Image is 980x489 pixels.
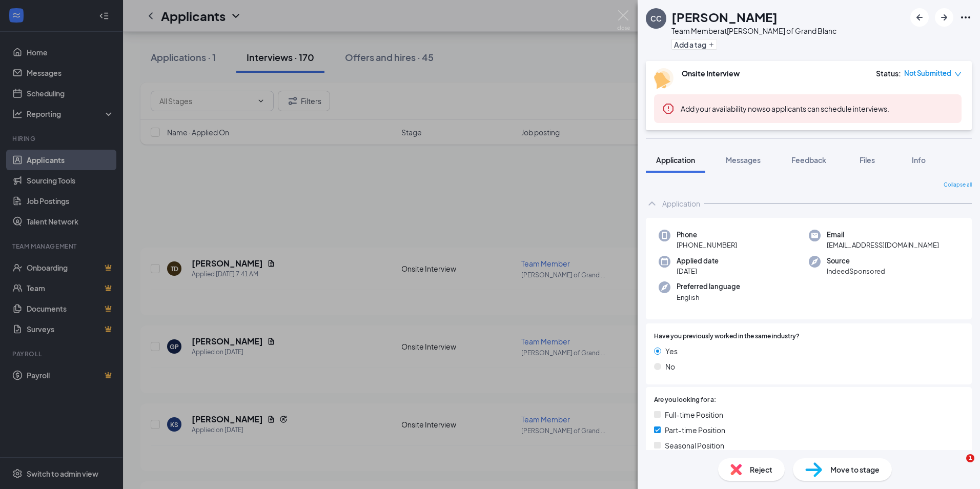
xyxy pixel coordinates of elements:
[677,230,737,240] span: Phone
[945,454,970,479] iframe: Intercom live chat
[665,409,723,420] span: Full-time Position
[671,39,717,50] button: PlusAdd a tag
[665,361,675,372] span: No
[938,11,950,24] svg: ArrowRight
[959,11,972,24] svg: Ellipses
[966,454,974,462] span: 1
[677,240,737,250] span: [PHONE_NUMBER]
[827,266,885,276] span: IndeedSponsored
[935,8,953,27] button: ArrowRight
[912,155,926,165] span: Info
[681,104,762,114] button: Add your availability now
[654,332,800,341] span: Have you previously worked in the same industry?
[954,71,962,78] span: down
[726,155,761,165] span: Messages
[827,230,939,240] span: Email
[681,104,889,113] span: so applicants can schedule interviews.
[910,8,929,27] button: ArrowLeftNew
[827,240,939,250] span: [EMAIL_ADDRESS][DOMAIN_NAME]
[682,69,740,78] b: Onsite Interview
[791,155,826,165] span: Feedback
[656,155,695,165] span: Application
[913,11,926,24] svg: ArrowLeftNew
[671,8,778,26] h1: [PERSON_NAME]
[671,26,836,36] div: Team Member at [PERSON_NAME] of Grand Blanc
[904,68,951,78] span: Not Submitted
[944,181,972,189] span: Collapse all
[677,256,719,266] span: Applied date
[662,198,700,209] div: Application
[708,42,714,48] svg: Plus
[654,395,716,405] span: Are you looking for a:
[677,266,719,276] span: [DATE]
[665,424,725,436] span: Part-time Position
[750,464,772,475] span: Reject
[827,256,885,266] span: Source
[860,155,875,165] span: Files
[830,464,880,475] span: Move to stage
[662,103,675,115] svg: Error
[665,440,724,451] span: Seasonal Position
[650,13,662,24] div: CC
[876,68,901,78] div: Status :
[646,197,658,210] svg: ChevronUp
[677,281,740,292] span: Preferred language
[665,345,678,357] span: Yes
[677,292,740,302] span: English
